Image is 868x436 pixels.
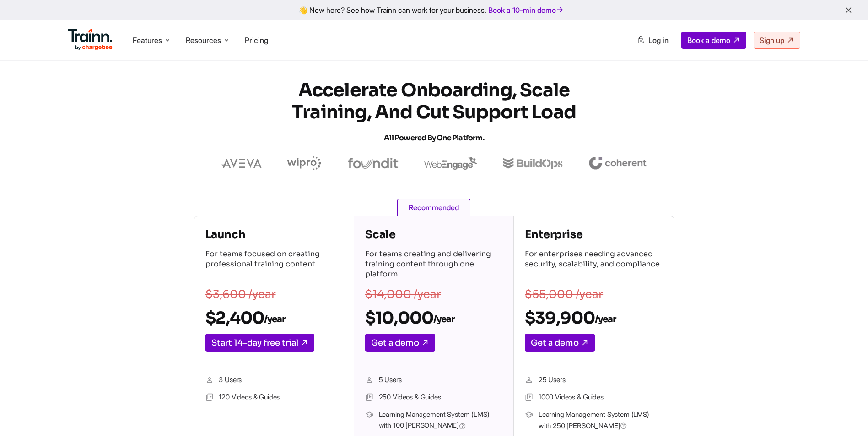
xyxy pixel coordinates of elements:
[221,159,262,168] img: aveva logo
[5,5,863,14] div: 👋 New here? See how Trainn can work for your business.
[186,35,221,45] span: Resources
[365,287,441,301] s: $14,000 /year
[525,249,663,281] p: For enterprises needing advanced security, scalability, and compliance
[525,392,663,404] li: 1000 Videos & Guides
[365,374,502,386] li: 5 Users
[379,409,502,432] span: Learning Management System (LMS) with 100 [PERSON_NAME]
[287,156,322,170] img: wipro logo
[433,314,454,325] sub: /year
[687,36,730,45] span: Book a demo
[365,334,435,352] a: Get a demo
[648,36,669,45] span: Log in
[539,409,663,431] span: Learning Management System (LMS) with 250 [PERSON_NAME]
[384,133,484,143] span: All Powered by One Platform.
[205,334,314,352] a: Start 14-day free trial
[397,199,470,216] span: Recommended
[365,392,502,404] li: 250 Videos & Guides
[595,314,616,325] sub: /year
[365,227,502,242] h4: Scale
[245,36,268,45] a: Pricing
[133,35,162,45] span: Features
[424,157,477,170] img: webengage logo
[525,334,595,352] a: Get a demo
[588,157,647,170] img: coherent logo
[270,80,599,149] h1: Accelerate Onboarding, Scale Training, and Cut Support Load
[205,249,343,281] p: For teams focused on creating professional training content
[525,374,663,386] li: 25 Users
[205,308,343,328] h2: $2,400
[347,158,399,169] img: foundit logo
[264,314,285,325] sub: /year
[681,32,746,49] a: Book a demo
[486,4,566,16] a: Book a 10-min demo
[365,308,502,328] h2: $10,000
[525,227,663,242] h4: Enterprise
[754,32,800,49] a: Sign up
[205,227,343,242] h4: Launch
[205,287,276,301] s: $3,600 /year
[205,392,343,404] li: 120 Videos & Guides
[68,29,113,51] img: Trainn Logo
[760,36,784,45] span: Sign up
[365,249,502,281] p: For teams creating and delivering training content through one platform
[525,287,603,301] s: $55,000 /year
[631,32,674,48] a: Log in
[525,308,663,328] h2: $39,900
[205,374,343,386] li: 3 Users
[503,158,563,169] img: buildops logo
